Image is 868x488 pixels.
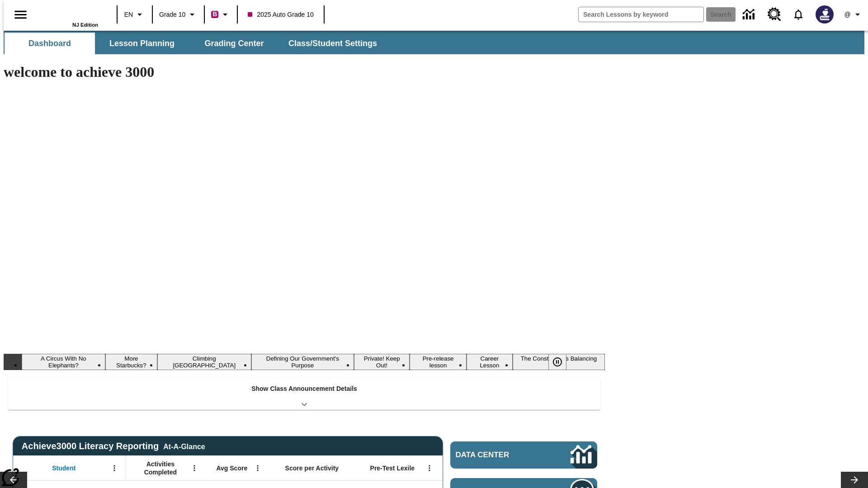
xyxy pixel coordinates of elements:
button: Grading Center [189,33,279,54]
span: 2025 Auto Grade 10 [248,10,313,19]
span: NJ Edition [72,22,98,28]
a: Home [39,4,98,22]
button: Dashboard [5,33,95,54]
button: Profile/Settings [839,6,868,23]
button: Slide 8 The Constitution's Balancing Act [513,354,605,370]
div: SubNavbar [4,33,385,54]
span: Dashboard [28,38,71,49]
button: Open Menu [251,461,264,475]
button: Slide 6 Pre-release lesson [410,354,467,370]
a: Data Center [450,441,597,469]
a: Data Center [737,2,762,27]
button: Select a new avatar [810,3,839,26]
span: Class/Student Settings [288,38,377,49]
span: Avg Score [216,464,247,472]
div: At-A-Glance [163,441,205,451]
div: Show Class Announcement Details [8,379,600,410]
button: Slide 2 More Starbucks? [105,354,157,370]
span: Score per Activity [285,464,339,472]
span: Student [52,464,75,472]
h1: welcome to achieve 3000 [4,64,605,80]
div: SubNavbar [4,31,864,54]
span: B [212,9,217,20]
button: Slide 5 Private! Keep Out! [354,354,410,370]
span: Lesson Planning [109,38,175,49]
p: Show Class Announcement Details [251,384,357,394]
button: Open side menu [7,1,34,28]
button: Slide 1 A Circus With No Elephants? [22,354,105,370]
button: Language: EN, Select a language [120,6,149,23]
button: Open Menu [108,461,121,475]
span: EN [124,10,133,19]
span: Activities Completed [131,460,190,476]
span: Grading Center [204,38,264,49]
button: Slide 7 Career Lesson [467,354,513,370]
span: Data Center [456,450,540,460]
button: Slide 3 Climbing Mount Tai [157,354,251,370]
button: Grade: Grade 10, Select a grade [156,6,201,23]
button: Slide 4 Defining Our Government's Purpose [251,354,354,370]
div: Home [39,3,98,28]
a: Resource Center, Will open in new tab [762,2,787,27]
button: Open Menu [188,461,201,475]
span: Achieve3000 Literacy Reporting [22,441,205,451]
button: Lesson carousel, Next [841,472,868,488]
div: Pause [548,354,576,370]
button: Boost Class color is violet red. Change class color [208,6,234,23]
img: Avatar [816,5,834,23]
button: Lesson Planning [97,33,187,54]
span: @ [844,10,850,19]
a: Notifications [787,3,810,26]
span: Pre-Test Lexile [370,464,415,472]
button: Class/Student Settings [281,33,384,54]
button: Open Menu [423,461,436,475]
button: Pause [548,354,566,370]
span: Grade 10 [159,10,185,19]
input: search field [579,7,703,22]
